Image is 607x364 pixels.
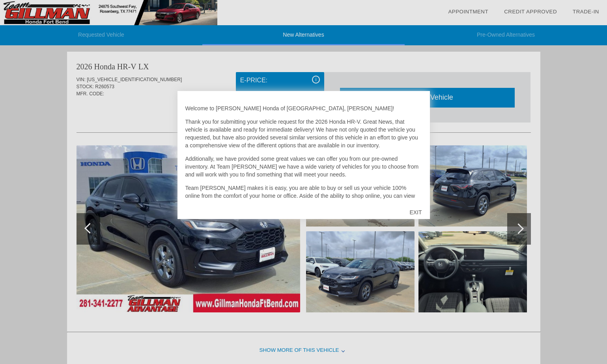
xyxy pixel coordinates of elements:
[504,9,557,15] a: Credit Approved
[185,118,422,149] p: Thank you for submitting your vehicle request for the 2026 Honda HR-V. Great News, that vehicle i...
[185,104,422,112] p: Welcome to [PERSON_NAME] Honda of [GEOGRAPHIC_DATA], [PERSON_NAME]!
[185,184,422,223] p: Team [PERSON_NAME] makes it is easy, you are able to buy or sell us your vehicle 100% online from...
[573,9,599,15] a: Trade-In
[448,9,488,15] a: Appointment
[185,155,422,178] p: Additionally, we have provided some great values we can offer you from our pre-owned inventory. A...
[402,201,430,224] div: EXIT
